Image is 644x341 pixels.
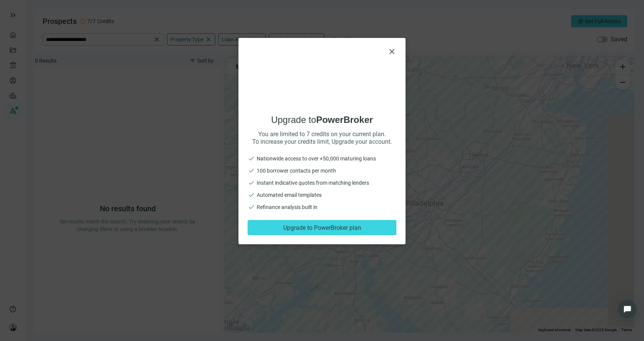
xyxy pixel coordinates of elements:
[248,114,396,126] span: Upgrade to
[248,167,255,174] span: check
[316,115,373,125] b: PowerBroker
[248,130,396,146] span: You are limited to 7 credits on your current plan. To increase your credits limit, Upgrade your a...
[248,220,396,235] button: Upgrade to PowerBroker plan
[257,191,322,199] span: Automated email templates
[257,155,376,162] span: Nationwide access to over +50,000 maturing loans
[248,191,255,199] span: check
[248,203,255,211] span: check
[283,224,361,231] span: Upgrade to PowerBroker plan
[248,179,255,187] span: check
[387,47,396,56] button: close
[248,155,255,162] span: check
[257,179,369,187] span: Instant indicative quotes from matching lenders
[257,167,336,174] span: 100 borrower contacts per month
[257,203,317,211] span: Refinance analysis built in
[618,300,636,318] div: Open Intercom Messenger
